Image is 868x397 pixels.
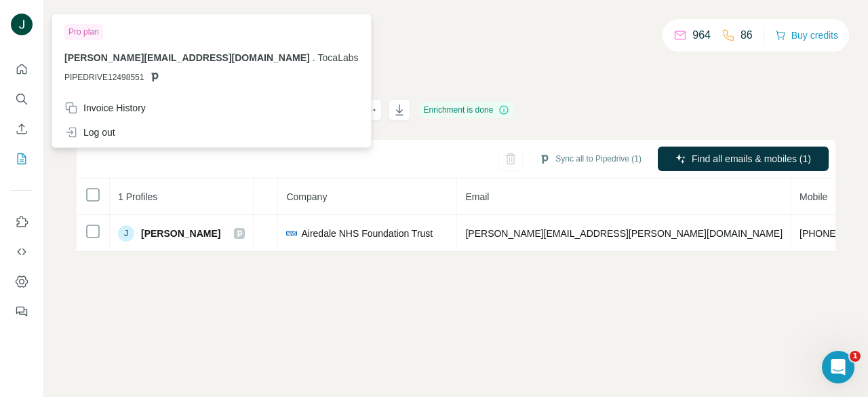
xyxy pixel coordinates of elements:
[775,26,838,45] button: Buy credits
[11,299,33,324] button: Feedback
[118,191,157,202] span: 1 Profiles
[800,191,827,202] span: Mobile
[64,126,115,139] div: Log out
[141,227,220,240] span: [PERSON_NAME]
[465,191,489,202] span: Email
[11,240,33,264] button: Use Surfe API
[692,152,811,166] span: Find all emails & mobiles (1)
[286,191,327,202] span: Company
[318,52,359,63] span: TocaLabs
[741,27,753,43] p: 86
[420,102,514,118] div: Enrichment is done
[64,71,144,83] span: PIPEDRIVE12498551
[313,52,315,63] span: .
[64,101,146,115] div: Invoice History
[11,117,33,141] button: Enrich CSV
[658,147,829,171] button: Find all emails & mobiles (1)
[11,57,33,81] button: Quick start
[64,52,310,63] span: [PERSON_NAME][EMAIL_ADDRESS][DOMAIN_NAME]
[118,225,134,242] div: J
[822,351,854,383] iframe: Intercom live chat
[11,210,33,234] button: Use Surfe on LinkedIn
[530,149,651,169] button: Sync all to Pipedrive (1)
[465,228,783,239] span: [PERSON_NAME][EMAIL_ADDRESS][PERSON_NAME][DOMAIN_NAME]
[850,351,861,362] span: 1
[11,14,33,35] img: Avatar
[64,24,103,40] div: Pro plan
[692,27,711,43] p: 964
[301,227,433,240] span: Airedale NHS Foundation Trust
[11,269,33,294] button: Dashboard
[11,147,33,171] button: My lists
[11,87,33,111] button: Search
[286,228,297,239] img: company-logo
